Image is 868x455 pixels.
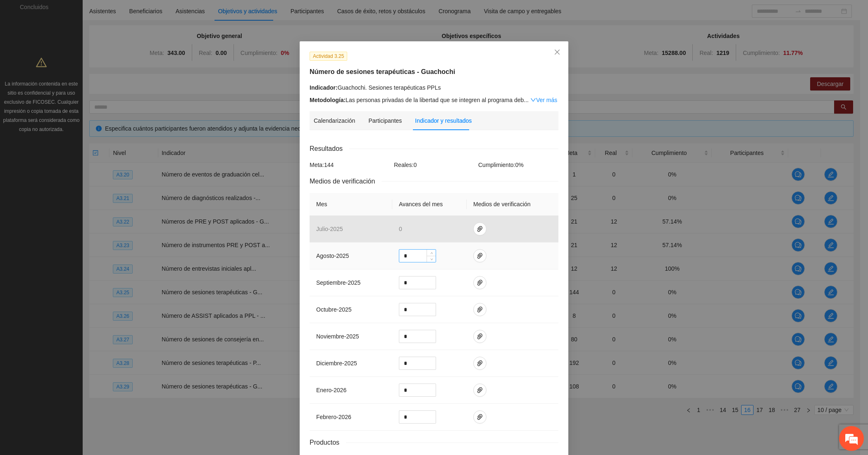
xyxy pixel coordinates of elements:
[473,357,486,370] button: paper-clip
[316,226,343,232] span: julio - 2025
[310,193,392,216] th: Mes
[136,4,155,24] div: Minimizar ventana de chat en vivo
[473,330,486,343] button: paper-clip
[473,303,486,316] button: paper-clip
[399,226,402,232] span: 0
[473,384,486,397] button: paper-clip
[530,97,557,103] a: Expand
[476,160,560,169] div: Cumplimiento: 0 %
[368,116,402,125] div: Participantes
[474,306,486,313] span: paper-clip
[427,256,436,262] span: Decrease Value
[394,162,417,168] span: Reales: 0
[530,97,536,103] span: down
[467,193,558,216] th: Medios de verificación
[474,414,486,420] span: paper-clip
[48,110,114,194] span: Estamos en línea.
[316,306,352,313] span: octubre - 2025
[316,279,360,286] span: septiembre - 2025
[474,253,486,259] span: paper-clip
[4,226,157,255] textarea: Escriba su mensaje y pulse “Intro”
[474,279,486,286] span: paper-clip
[473,222,486,236] button: paper-clip
[43,42,139,53] div: Chatee con nosotros ahora
[316,333,359,340] span: noviembre - 2025
[310,97,346,103] strong: Metodología:
[546,41,568,64] button: Close
[554,49,560,55] span: close
[473,249,486,262] button: paper-clip
[473,276,486,289] button: paper-clip
[473,410,486,424] button: paper-clip
[474,226,486,232] span: paper-clip
[310,67,558,77] h5: Número de sesiones terapéuticas - Guachochi
[427,250,436,256] span: Increase Value
[316,253,349,259] span: agosto - 2025
[308,160,392,169] div: Meta: 144
[310,437,346,448] span: Productos
[429,257,434,262] span: down
[474,387,486,393] span: paper-clip
[316,414,351,420] span: febrero - 2026
[474,360,486,367] span: paper-clip
[524,97,529,103] span: ...
[316,360,357,367] span: diciembre - 2025
[314,116,355,125] div: Calendarización
[310,83,558,92] div: Guachochi. Sesiones terapéuticas PPLs
[316,387,346,393] span: enero - 2026
[310,95,558,105] div: Las personas privadas de la libertad que se integren al programa deb
[310,84,338,91] strong: Indicador:
[474,333,486,340] span: paper-clip
[392,193,467,216] th: Avances del mes
[310,52,347,61] span: Actividad 3.25
[429,251,434,256] span: up
[415,116,472,125] div: Indicador y resultados
[310,176,382,186] span: Medios de verificación
[310,143,349,154] span: Resultados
